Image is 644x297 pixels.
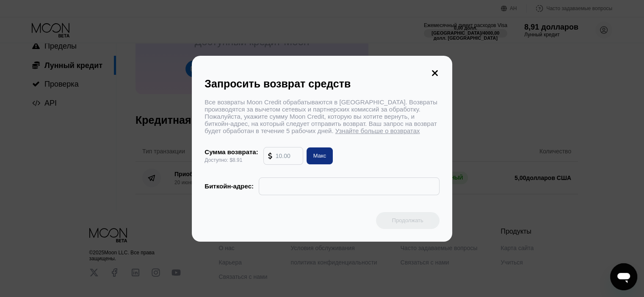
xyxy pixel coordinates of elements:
font: Сумма возврата: [205,148,258,155]
font: $8.91 [229,157,242,163]
font: Доступно: [205,157,228,163]
font: Узнайте больше о возвратах [335,127,420,134]
font: Макс [313,153,326,159]
font: Биткойн-адрес: [205,183,254,190]
iframe: Кнопка запуска окна обмена сообщениями [610,263,637,290]
font: Все возвраты Moon Credit обрабатываются в [GEOGRAPHIC_DATA]. Возвраты производятся за вычетом сет... [205,98,439,134]
input: 10.00 [276,147,299,164]
font: Запросить возврат средств [205,78,351,90]
div: Макс [303,147,333,164]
